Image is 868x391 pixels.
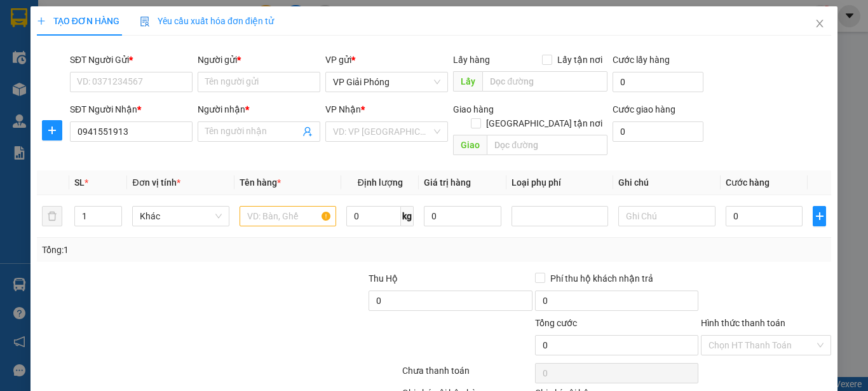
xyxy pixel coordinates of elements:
span: Đơn vị tính [132,177,180,188]
span: Thu Hộ [369,273,398,284]
div: SĐT Người Nhận [70,102,193,116]
th: Ghi chú [613,170,720,195]
span: [GEOGRAPHIC_DATA] tận nơi [481,116,607,130]
input: VD: Bàn, Ghế [240,206,336,226]
span: SL [74,177,85,188]
input: Cước giao hàng [613,121,703,142]
button: delete [42,206,62,226]
label: Cước lấy hàng [613,55,670,65]
span: Giao hàng [453,104,494,114]
span: Định lượng [358,177,403,188]
span: plus [37,17,46,25]
input: Dọc đường [487,135,607,155]
span: VP Giải Phóng [333,72,440,92]
span: VP Nhận [325,104,361,114]
label: Cước giao hàng [613,104,675,114]
span: Lấy tận nơi [552,53,607,67]
input: Dọc đường [482,71,607,92]
img: icon [140,17,150,27]
span: Yêu cầu xuất hóa đơn điện tử [140,16,274,26]
label: Hình thức thanh toán [701,318,785,328]
div: Chưa thanh toán [401,364,534,386]
span: Tên hàng [240,177,281,188]
span: plus [43,125,62,135]
div: SĐT Người Gửi [70,53,193,67]
span: Tổng cước [535,318,577,328]
span: user-add [302,127,313,137]
input: 0 [424,206,501,226]
span: plus [813,211,825,221]
span: Giá trị hàng [424,177,471,188]
th: Loại phụ phí [506,170,613,195]
button: Close [802,6,837,42]
div: Tổng: 1 [42,243,336,257]
div: Người gửi [198,53,320,67]
span: Giao [453,135,487,155]
input: Ghi Chú [618,206,715,226]
span: TẠO ĐƠN HÀNG [37,16,119,26]
span: close [815,18,825,29]
div: VP gửi [325,53,448,67]
span: kg [401,206,414,226]
button: plus [42,120,62,141]
span: Khác [140,207,221,226]
span: Phí thu hộ khách nhận trả [545,271,658,285]
span: Cước hàng [726,177,770,188]
span: Lấy hàng [453,55,490,65]
button: plus [813,206,826,226]
div: Người nhận [198,102,320,116]
span: Lấy [453,71,482,92]
input: Cước lấy hàng [613,72,703,92]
